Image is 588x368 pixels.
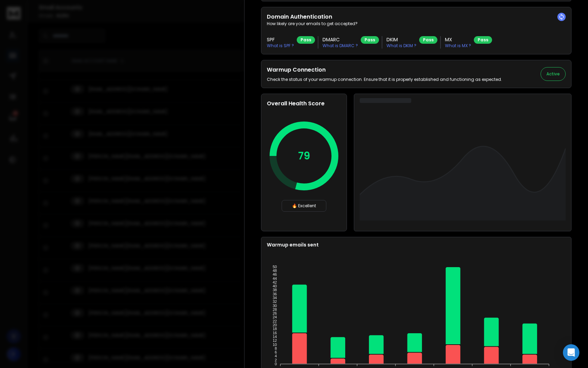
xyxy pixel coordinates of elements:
tspan: 2 [275,358,277,362]
p: What is DKIM ? [386,43,416,49]
p: What is DMARC ? [323,43,358,49]
tspan: 8 [275,346,277,350]
tspan: 38 [273,288,277,292]
tspan: 36 [273,292,277,296]
tspan: 34 [273,296,277,300]
p: How likely are your emails to get accepted? [267,21,566,27]
p: What is SPF ? [267,43,294,49]
tspan: 20 [273,323,277,327]
h3: DKIM [386,36,416,43]
div: Pass [419,36,437,44]
div: 🔥 Excellent [282,200,326,212]
p: Check the status of your warmup connection. Ensure that it is properly established and functionin... [267,77,502,82]
div: Pass [474,36,492,44]
tspan: 44 [273,276,277,281]
tspan: 18 [273,327,277,331]
h2: Overall Health Score [267,99,341,108]
h3: MX [445,36,471,43]
h2: Warmup Connection [267,66,502,74]
tspan: 0 [275,362,277,366]
tspan: 50 [273,265,277,269]
tspan: 14 [273,335,277,339]
tspan: 48 [273,269,277,273]
h2: Domain Authentication [267,13,566,21]
h3: SPF [267,36,294,43]
tspan: 10 [273,343,277,347]
button: Active [541,67,566,81]
tspan: 40 [273,284,277,288]
div: Open Intercom Messenger [563,344,579,361]
p: 79 [298,150,310,162]
p: What is MX ? [445,43,471,49]
tspan: 46 [273,272,277,276]
h3: DMARC [323,36,358,43]
div: Pass [361,36,379,44]
tspan: 30 [273,304,277,308]
tspan: 32 [273,299,277,304]
tspan: 26 [273,311,277,315]
tspan: 42 [273,280,277,284]
tspan: 4 [275,354,277,358]
tspan: 16 [273,331,277,335]
tspan: 6 [275,350,277,354]
tspan: 28 [273,307,277,312]
tspan: 22 [273,319,277,323]
div: Pass [297,36,315,44]
p: Warmup emails sent [267,241,566,248]
tspan: 12 [273,338,277,343]
tspan: 24 [273,315,277,319]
